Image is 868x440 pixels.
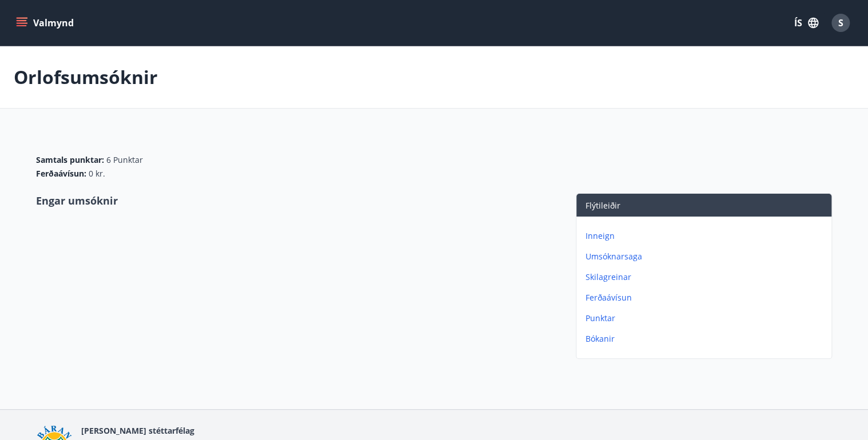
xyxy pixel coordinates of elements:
[89,168,105,179] span: 0 kr.
[838,17,843,29] span: S
[81,425,194,436] span: [PERSON_NAME] stéttarfélag
[586,200,620,211] span: Flýtileiðir
[827,9,854,37] button: S
[14,13,78,33] button: menu
[106,154,143,166] span: 6 Punktar
[14,65,158,90] p: Orlofsumsóknir
[36,194,118,207] span: Engar umsóknir
[586,251,827,262] p: Umsóknarsaga
[788,13,825,33] button: ÍS
[586,333,827,345] p: Bókanir
[586,271,827,283] p: Skilagreinar
[586,313,827,324] p: Punktar
[36,168,86,179] span: Ferðaávísun :
[36,154,104,166] span: Samtals punktar :
[586,292,827,303] p: Ferðaávísun
[586,230,827,242] p: Inneign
